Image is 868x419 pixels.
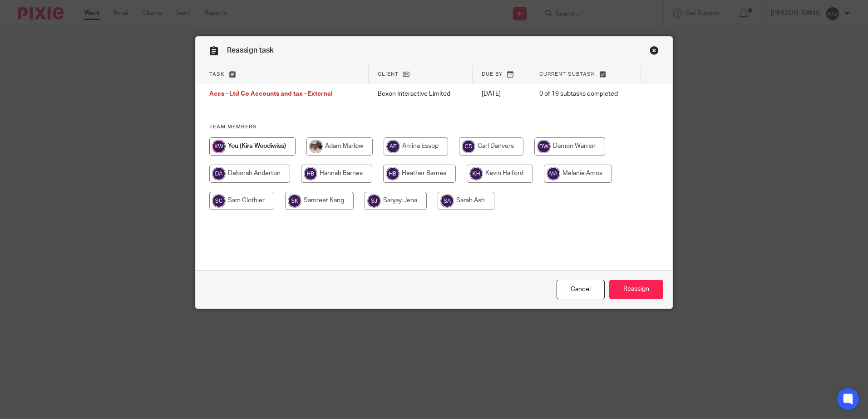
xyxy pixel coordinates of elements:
h4: Team members [209,123,659,131]
input: Reassign [609,280,663,299]
p: [DATE] [482,89,521,98]
a: Close this dialog window [557,280,605,299]
span: Task [209,72,225,77]
span: Due by [482,72,503,77]
span: Accs - Ltd Co Accounts and tax - External [209,91,333,97]
p: Bexon Interactive Limited [378,89,464,98]
td: 0 of 19 subtasks completed [530,83,641,105]
span: Client [378,72,399,77]
span: Reassign task [227,47,274,54]
a: Close this dialog window [650,46,659,58]
span: Current subtask [539,72,595,77]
